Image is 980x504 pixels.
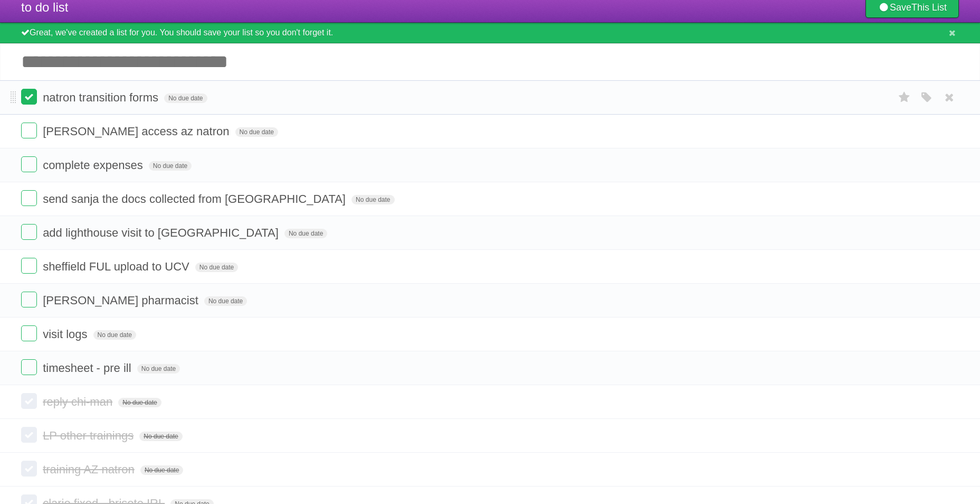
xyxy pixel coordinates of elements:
span: reply chi-man [43,395,115,408]
span: No due date [195,263,238,272]
span: send sanja the docs collected from [GEOGRAPHIC_DATA] [43,192,348,206]
label: Done [21,427,37,443]
span: LP other trainings [43,429,136,442]
span: No due date [118,398,161,407]
span: visit logs [43,328,90,341]
label: Done [21,89,37,105]
label: Star task [895,89,915,106]
span: No due date [140,465,183,475]
span: natron transition forms [43,91,161,104]
span: No due date [139,432,182,441]
b: This List [911,2,947,13]
label: Done [21,292,37,307]
label: Done [21,123,37,138]
span: No due date [284,229,327,238]
span: No due date [164,94,207,103]
span: No due date [351,195,394,204]
span: No due date [149,161,192,171]
span: timesheet - pre ill [43,361,134,375]
span: No due date [93,330,136,340]
label: Done [21,461,37,477]
label: Done [21,156,37,172]
span: complete expenses [43,158,146,172]
span: sheffield FUL upload to UCV [43,260,192,273]
span: No due date [137,364,180,374]
label: Done [21,190,37,206]
span: training AZ natron [43,463,137,476]
span: No due date [235,127,278,137]
span: [PERSON_NAME] access az natron [43,125,232,138]
label: Done [21,325,37,341]
span: add lighthouse visit to [GEOGRAPHIC_DATA] [43,226,281,239]
span: No due date [204,296,247,306]
span: [PERSON_NAME] pharmacist [43,294,201,307]
label: Done [21,224,37,240]
label: Done [21,393,37,409]
label: Done [21,258,37,274]
label: Done [21,359,37,375]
